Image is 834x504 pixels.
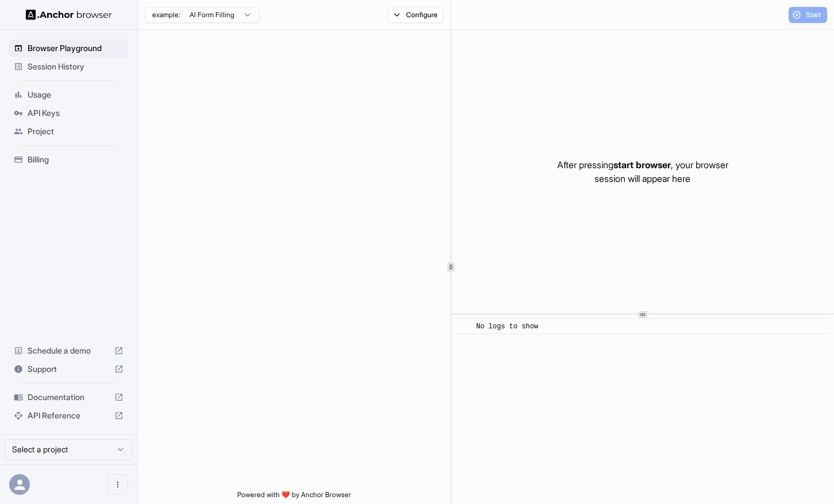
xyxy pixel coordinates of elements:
span: API Keys [28,107,123,119]
div: Support [9,360,128,378]
span: Browser Playground [28,42,123,54]
div: Usage [9,86,128,104]
span: API Reference [28,410,110,421]
span: ​ [462,321,468,332]
div: Session History [9,57,128,76]
span: start browser [613,159,671,170]
button: Open menu [107,474,128,495]
img: Anchor Logo [26,9,112,20]
div: API Reference [9,406,128,425]
div: Documentation [9,388,128,406]
div: Project [9,122,128,141]
span: Powered with ❤️ by Anchor Browser [237,490,351,504]
span: Project [28,126,123,137]
div: API Keys [9,104,128,122]
span: Support [28,363,110,375]
span: No logs to show [476,323,538,331]
p: After pressing , your browser session will appear here [557,158,728,185]
span: Session History [28,61,123,72]
button: Configure [388,7,444,23]
span: Billing [28,154,123,165]
div: Schedule a demo [9,342,128,360]
span: Documentation [28,391,110,403]
span: Schedule a demo [28,345,110,356]
div: Browser Playground [9,39,128,57]
span: Usage [28,89,123,100]
div: Billing [9,150,128,169]
span: example: [152,10,180,20]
